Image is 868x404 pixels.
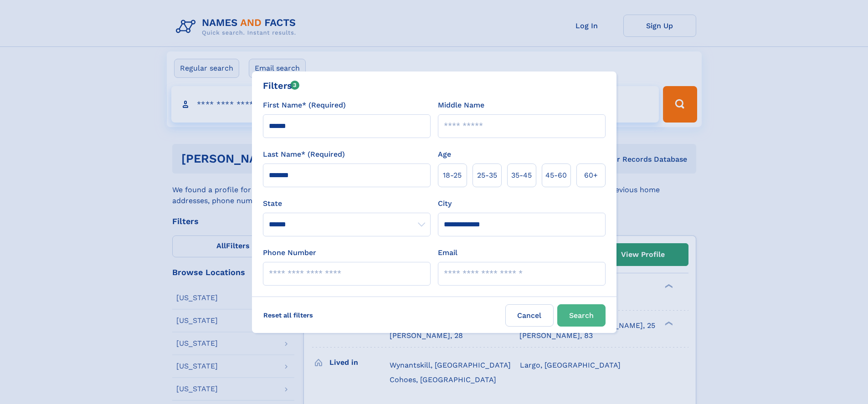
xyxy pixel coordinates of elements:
[263,79,300,92] div: Filters
[443,170,462,181] span: 18‑25
[557,304,606,327] button: Search
[263,149,345,160] label: Last Name* (Required)
[438,247,457,258] label: Email
[505,304,554,327] label: Cancel
[511,170,532,181] span: 35‑45
[438,100,484,111] label: Middle Name
[263,198,431,209] label: State
[263,100,346,111] label: First Name* (Required)
[584,170,598,181] span: 60+
[477,170,497,181] span: 25‑35
[438,198,452,209] label: City
[545,170,567,181] span: 45‑60
[438,149,451,160] label: Age
[263,247,316,258] label: Phone Number
[257,304,319,326] label: Reset all filters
